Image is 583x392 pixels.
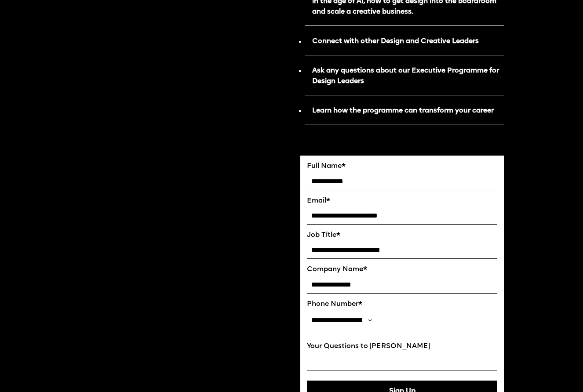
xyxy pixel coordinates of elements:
strong: Connect with other Design and Creative Leaders [312,38,479,45]
label: Email [307,197,497,205]
label: Job Title [307,231,497,240]
label: Full Name [307,162,497,171]
strong: Learn how the programme can transform your career [312,107,494,114]
label: Company Name [307,265,497,274]
label: Phone Number [307,300,497,309]
label: Your Questions to [PERSON_NAME] [307,342,497,351]
strong: Ask any questions about our Executive Programme for Design Leaders [312,67,499,85]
